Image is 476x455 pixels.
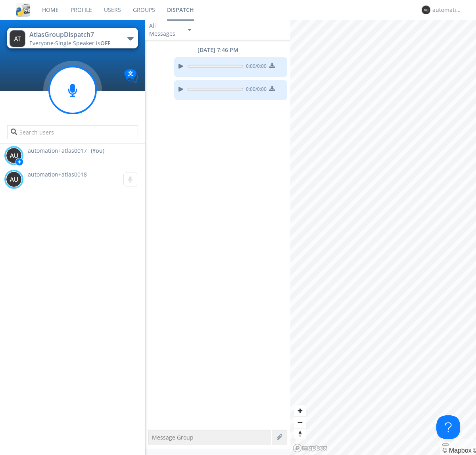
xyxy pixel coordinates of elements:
[436,415,460,439] iframe: Toggle Customer Support
[294,428,306,440] button: Reset bearing to north
[149,22,181,38] div: All Messages
[422,6,430,14] img: 373638.png
[442,443,449,446] button: Toggle attribution
[243,63,267,71] span: 0:00 / 0:00
[243,86,267,94] span: 0:00 / 0:00
[124,69,138,83] img: Translation enabled
[7,125,138,139] input: Search users
[91,147,104,155] div: (You)
[29,30,119,39] div: AtlasGroupDispatch7
[294,417,306,428] span: Zoom out
[7,28,138,48] button: AtlasGroupDispatch7Everyone·Single Speaker isOFF
[294,428,306,440] span: Reset bearing to north
[269,86,275,91] img: download media button
[55,39,110,47] span: Single Speaker is
[294,417,306,428] button: Zoom out
[16,3,30,17] img: cddb5a64eb264b2086981ab96f4c1ba7
[188,29,191,31] img: caret-down-sm.svg
[100,39,110,47] span: OFF
[442,447,471,454] a: Mapbox
[28,171,87,178] span: automation+atlas0018
[28,147,87,155] span: automation+atlas0017
[293,443,328,453] a: Mapbox logo
[294,405,306,417] button: Zoom in
[10,30,25,47] img: 373638.png
[432,6,462,14] div: automation+atlas0017
[6,171,22,187] img: 373638.png
[6,148,22,163] img: 373638.png
[29,39,119,47] div: Everyone ·
[269,63,275,68] img: download media button
[145,46,290,54] div: [DATE] 7:46 PM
